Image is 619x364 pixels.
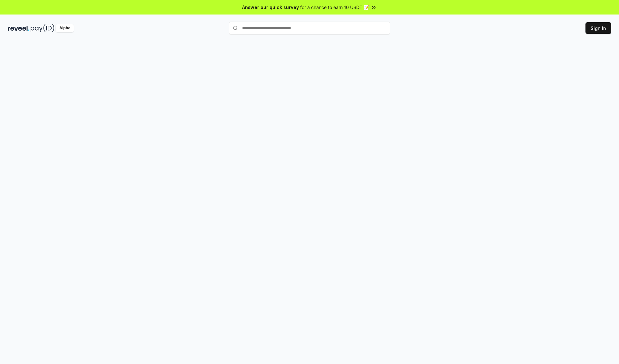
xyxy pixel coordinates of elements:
span: Answer our quick survey [242,4,299,11]
button: Sign In [585,22,611,34]
img: pay_id [31,24,54,32]
img: reveel_dark [8,24,29,32]
span: for a chance to earn 10 USDT 📝 [300,4,369,11]
div: Alpha [56,24,74,32]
